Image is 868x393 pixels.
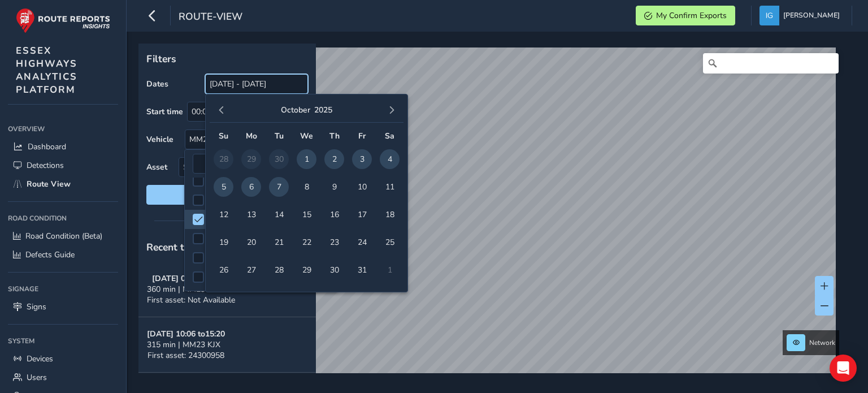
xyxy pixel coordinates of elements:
button: [PERSON_NAME] [759,6,844,25]
span: Network [809,338,835,347]
div: Open Intercom Messenger [830,355,857,382]
span: Mo [246,131,257,141]
span: Select an asset code [179,158,289,176]
span: 14 [269,205,289,224]
div: Signage [8,280,118,297]
span: We [300,131,313,141]
span: 29 [297,260,316,280]
span: 18 [380,205,400,224]
span: Road Condition (Beta) [25,231,102,241]
span: 9 [324,177,344,197]
label: Start time [146,106,183,117]
span: Route View [27,179,71,189]
label: Vehicle [146,134,173,145]
a: Devices [8,349,118,368]
span: 8 [297,177,316,197]
strong: [DATE] 07:05 to 13:04 [152,273,230,284]
span: 2 [324,149,344,169]
span: Reset filters [155,189,300,200]
span: 5 [214,177,233,197]
span: Tu [275,131,284,141]
span: 1 [297,149,316,169]
label: Dates [146,79,168,89]
button: Reset filters [146,185,308,205]
span: First asset: 24300958 [147,350,224,361]
span: Defects Guide [25,249,75,260]
span: 315 min | MM23 KJX [147,339,220,350]
span: ESSEX HIGHWAYS ANALYTICS PLATFORM [16,44,77,96]
a: Users [8,368,118,387]
div: Overview [8,120,118,137]
span: 25 [380,232,400,252]
span: Devices [27,353,53,364]
span: 24 [352,232,372,252]
div: System [8,332,118,349]
span: 26 [214,260,233,280]
button: [DATE] 10:06 to15:20315 min | MM23 KJXFirst asset: 24300958 [138,317,316,373]
button: 2025 [314,105,332,115]
span: 23 [324,232,344,252]
span: 360 min | MM23 KJX [147,284,220,295]
span: First asset: Not Available [147,295,235,305]
button: [DATE] 07:05 to13:04360 min | MM23 KJXFirst asset: Not Available [138,262,316,317]
span: 13 [241,205,261,224]
a: Defects Guide [8,245,118,264]
p: Filters [146,51,308,66]
div: MM23 KJX [185,130,289,149]
span: Recent trips [146,240,202,254]
button: My Confirm Exports [636,6,735,25]
span: 30 [324,260,344,280]
div: Road Condition [8,210,118,227]
span: 7 [269,177,289,197]
span: 12 [214,205,233,224]
img: rr logo [16,8,110,33]
a: Detections [8,156,118,175]
span: 21 [269,232,289,252]
canvas: Map [142,47,836,386]
span: Dashboard [28,141,66,152]
span: Fr [358,131,366,141]
span: Sa [385,131,394,141]
a: Route View [8,175,118,193]
a: Road Condition (Beta) [8,227,118,245]
a: Signs [8,297,118,316]
span: 31 [352,260,372,280]
span: 16 [324,205,344,224]
span: Th [329,131,340,141]
a: Dashboard [8,137,118,156]
span: 22 [297,232,316,252]
strong: [DATE] 10:06 to 15:20 [147,329,225,339]
span: route-view [179,10,242,25]
span: Users [27,372,47,383]
span: 4 [380,149,400,169]
span: Su [219,131,228,141]
span: [PERSON_NAME] [783,6,840,25]
span: 6 [241,177,261,197]
span: 28 [269,260,289,280]
span: Detections [27,160,64,171]
span: 19 [214,232,233,252]
span: Signs [27,301,46,312]
button: October [281,105,310,115]
span: 10 [352,177,372,197]
span: My Confirm Exports [656,10,727,21]
span: 20 [241,232,261,252]
span: 17 [352,205,372,224]
span: 27 [241,260,261,280]
span: 15 [297,205,316,224]
input: Search [703,53,839,74]
span: 3 [352,149,372,169]
label: Asset [146,162,167,172]
img: diamond-layout [759,6,779,25]
span: 11 [380,177,400,197]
